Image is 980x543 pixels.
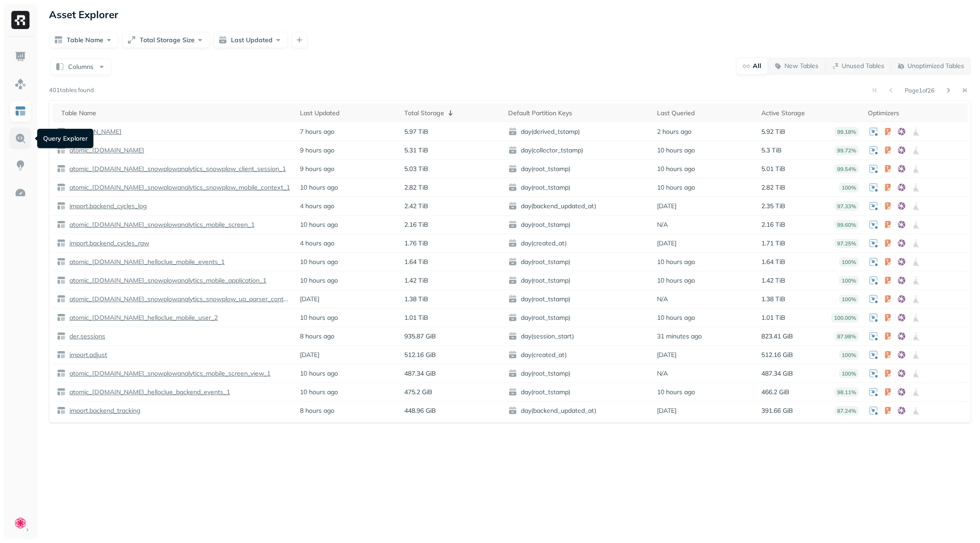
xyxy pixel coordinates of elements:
[57,220,66,229] img: table
[508,369,648,378] span: day(root_tstamp)
[404,202,428,210] p: 2.42 TiB
[57,294,66,303] img: table
[657,332,702,341] p: 31 minutes ago
[57,164,66,173] img: table
[61,109,291,117] div: Table Name
[404,258,428,266] p: 1.64 TiB
[15,132,26,144] img: Query Explorer
[57,276,66,285] img: table
[404,108,500,118] div: Total Storage
[57,257,66,266] img: table
[657,220,668,229] p: N/A
[49,86,94,95] p: 401 tables found
[50,59,111,75] button: Columns
[57,406,66,415] img: table
[66,351,107,359] a: import.adjust
[68,313,218,322] p: atomic_[DOMAIN_NAME]_helloclue_mobile_user_2
[57,201,66,210] img: table
[68,332,105,341] p: der.sessions
[508,109,648,117] div: Default Partition Keys
[404,388,432,396] p: 475.2 GiB
[834,239,859,248] p: 97.25%
[68,183,290,192] p: atomic_[DOMAIN_NAME]_snowplowanalytics_snowplow_mobile_context_1
[66,258,225,266] a: atomic_[DOMAIN_NAME]_helloclue_mobile_events_1
[657,295,668,303] p: N/A
[15,105,26,117] img: Asset Explorer
[57,350,66,359] img: table
[761,183,785,192] p: 2.82 TiB
[68,220,255,229] p: atomic_[DOMAIN_NAME]_snowplowanalytics_mobile_screen_1
[57,146,66,155] img: table
[508,220,648,229] span: day(root_tstamp)
[37,129,93,148] div: Query Explorer
[66,146,144,155] a: atomic_[DOMAIN_NAME]
[66,276,266,285] a: atomic_[DOMAIN_NAME]_snowplowanalytics_mobile_application_1
[66,313,218,322] a: atomic_[DOMAIN_NAME]_helloclue_mobile_user_2
[404,295,428,303] p: 1.38 TiB
[657,127,691,136] p: 2 hours ago
[14,517,27,529] img: Clue
[66,388,230,396] a: atomic_[DOMAIN_NAME]_helloclue_backend_events_1
[66,127,122,136] a: [DOMAIN_NAME]
[657,369,668,378] p: N/A
[57,313,66,322] img: table
[213,32,288,48] button: Last Updated
[784,62,818,70] p: New Tables
[761,202,785,210] p: 2.35 TiB
[404,332,436,341] p: 935.87 GiB
[300,127,334,136] p: 7 hours ago
[66,202,147,210] a: import.backend_cycles_log
[834,201,859,211] p: 97.33%
[839,183,859,192] p: 100%
[839,257,859,267] p: 100%
[657,109,752,117] div: Last Queried
[68,388,230,396] p: atomic_[DOMAIN_NAME]_helloclue_backend_events_1
[907,62,964,70] p: Unoptimized Tables
[66,369,270,378] a: atomic_[DOMAIN_NAME]_snowplowanalytics_mobile_screen_view_1
[508,201,648,210] span: day(backend_updated_at)
[761,146,782,155] p: 5.3 TiB
[508,146,648,155] span: day(collector_tstamp)
[657,183,695,192] p: 10 hours ago
[839,294,859,304] p: 100%
[657,202,676,210] p: [DATE]
[657,313,695,322] p: 10 hours ago
[300,406,334,415] p: 8 hours ago
[839,369,859,378] p: 100%
[761,388,789,396] p: 466.2 GiB
[761,313,785,322] p: 1.01 TiB
[657,165,695,173] p: 10 hours ago
[508,257,648,266] span: day(root_tstamp)
[404,146,428,155] p: 5.31 TiB
[57,387,66,396] img: table
[657,146,695,155] p: 10 hours ago
[300,109,395,117] div: Last Updated
[300,276,338,285] p: 10 hours ago
[68,258,225,266] p: atomic_[DOMAIN_NAME]_helloclue_mobile_events_1
[66,220,255,229] a: atomic_[DOMAIN_NAME]_snowplowanalytics_mobile_screen_1
[66,406,141,415] a: import.backend_tracking
[300,351,319,359] p: [DATE]
[15,78,26,90] img: Assets
[404,313,428,322] p: 1.01 TiB
[404,369,436,378] p: 487.34 GiB
[57,183,66,192] img: table
[404,127,428,136] p: 5.97 TiB
[300,239,334,248] p: 4 hours ago
[404,165,428,173] p: 5.03 TiB
[404,406,436,415] p: 448.96 GiB
[657,239,676,248] p: [DATE]
[834,387,859,397] p: 98.11%
[66,239,149,248] a: import.backend_cycles_raw
[657,276,695,285] p: 10 hours ago
[761,127,785,136] p: 5.92 TiB
[834,127,859,137] p: 99.18%
[49,32,118,48] button: Table Name
[11,11,29,29] img: Ryft
[57,332,66,341] img: table
[839,276,859,285] p: 100%
[300,220,338,229] p: 10 hours ago
[49,8,118,21] p: Asset Explorer
[68,276,266,285] p: atomic_[DOMAIN_NAME]_snowplowanalytics_mobile_application_1
[68,351,107,359] p: import.adjust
